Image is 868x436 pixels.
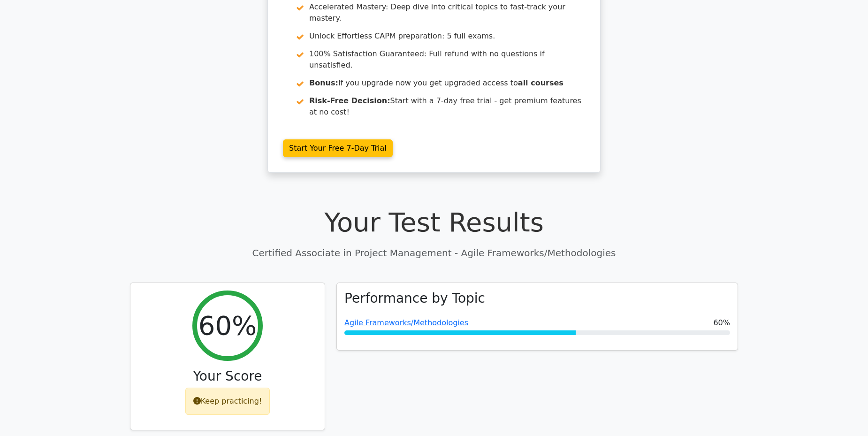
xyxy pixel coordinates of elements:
a: Agile Frameworks/Methodologies [344,318,468,327]
h1: Your Test Results [130,207,738,238]
a: Start Your Free 7-Day Trial [283,139,393,157]
h2: 60% [198,310,257,341]
p: Certified Associate in Project Management - Agile Frameworks/Methodologies [130,246,738,260]
div: Keep practicing! [185,388,270,415]
h3: Your Score [138,368,317,384]
h3: Performance by Topic [344,291,485,306]
span: 60% [713,317,730,329]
